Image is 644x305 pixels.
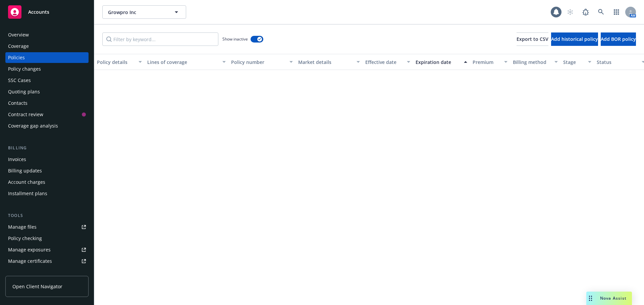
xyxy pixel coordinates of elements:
button: Add historical policy [551,32,598,46]
span: Nova Assist [600,295,627,301]
a: Contacts [5,98,89,108]
span: Open Client Navigator [12,283,62,290]
div: Installment plans [8,188,47,199]
div: Policy checking [8,233,42,244]
div: Stage [563,59,584,66]
div: SSC Cases [8,75,31,86]
a: Manage exposures [5,244,89,255]
div: Lines of coverage [147,59,218,66]
a: Manage certificates [5,256,89,266]
div: Invoices [8,154,26,165]
div: Overview [8,29,29,40]
div: Policy changes [8,64,41,74]
a: Report a Bug [579,5,592,19]
button: Growpro Inc [102,5,186,19]
input: Filter by keyword... [102,32,218,46]
a: Installment plans [5,188,89,199]
button: Policy number [228,54,296,70]
div: Contract review [8,109,43,120]
button: Billing method [510,54,560,70]
button: Premium [470,54,510,70]
div: Coverage gap analysis [8,121,58,131]
div: Billing method [513,59,550,66]
div: Manage claims [8,267,42,278]
div: Policy details [97,59,135,66]
div: Expiration date [416,59,460,66]
button: Stage [560,54,594,70]
button: Market details [296,54,363,70]
div: Policies [8,52,25,63]
a: Overview [5,29,89,40]
span: Export to CSV [517,36,548,42]
a: Billing updates [5,165,89,176]
a: Coverage [5,41,89,52]
a: SSC Cases [5,75,89,86]
a: Switch app [610,5,623,19]
a: Quoting plans [5,86,89,97]
button: Nova Assist [586,292,632,305]
a: Policy checking [5,233,89,244]
a: Coverage gap analysis [5,121,89,131]
div: Tools [5,212,89,219]
a: Policies [5,52,89,63]
button: Effective date [363,54,413,70]
div: Effective date [365,59,403,66]
div: Premium [473,59,500,66]
a: Invoices [5,154,89,165]
div: Manage certificates [8,256,52,266]
button: Add BOR policy [601,32,636,46]
div: Manage files [8,222,37,232]
button: Expiration date [413,54,470,70]
div: Contacts [8,98,28,108]
div: Billing updates [8,165,42,176]
button: Export to CSV [517,32,548,46]
a: Accounts [5,3,89,21]
a: Search [594,5,608,19]
a: Policy changes [5,64,89,74]
div: Market details [298,59,353,66]
div: Status [597,59,638,66]
div: Manage exposures [8,244,51,255]
div: Quoting plans [8,86,40,97]
span: Add historical policy [551,36,598,42]
a: Account charges [5,177,89,187]
a: Contract review [5,109,89,120]
button: Policy details [94,54,145,70]
a: Manage claims [5,267,89,278]
span: Show inactive [222,36,248,42]
span: Growpro Inc [108,9,166,16]
div: Policy number [231,59,285,66]
div: Coverage [8,41,29,52]
div: Account charges [8,177,45,187]
span: Accounts [28,9,49,15]
a: Manage files [5,222,89,232]
a: Start snowing [563,5,577,19]
button: Lines of coverage [145,54,228,70]
div: Billing [5,145,89,151]
span: Add BOR policy [601,36,636,42]
div: Drag to move [586,292,595,305]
